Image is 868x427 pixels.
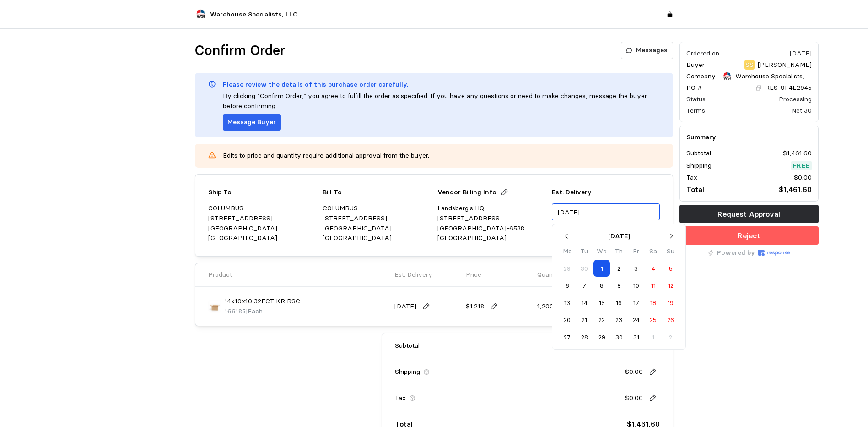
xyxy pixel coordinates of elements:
[735,71,812,82] p: Warehouse Specialists, LLC
[323,187,342,197] p: Bill To
[559,295,576,312] button: 13 October 2025
[437,187,496,197] p: Vendor Billing Info
[466,270,481,280] p: Price
[686,173,697,183] p: Tax
[437,213,545,224] p: [STREET_ADDRESS]
[559,312,576,328] button: 20 October 2025
[662,312,679,328] button: 26 October 2025
[208,300,221,313] img: 43d9b8f6-452a-47e9-b052-73ece05c65ba.jpeg
[662,329,679,346] button: 2 November 2025
[437,203,545,213] p: Landsberg's HQ
[559,277,576,294] button: 6 October 2025
[223,151,660,161] p: Edits to price and quantity require additional approval from the buyer.
[662,260,679,277] button: 5 October 2025
[210,10,297,20] p: Warehouse Specialists, LLC
[794,173,812,183] p: $0.00
[575,228,662,245] button: [DATE]
[628,329,645,346] button: 31 October 2025
[628,312,645,328] button: 24 October 2025
[779,94,812,104] div: Processing
[790,49,812,58] div: [DATE]
[395,393,406,403] p: Tax
[593,295,610,312] button: 15 October 2025
[627,246,645,260] th: Fr
[208,203,316,213] p: COLUMBUS
[208,213,316,224] p: [STREET_ADDRESS][PERSON_NAME]
[208,224,316,234] p: [GEOGRAPHIC_DATA]
[195,42,285,60] h1: Confirm Order
[628,295,645,312] button: 17 October 2025
[559,246,576,260] th: Mo
[717,208,780,220] p: Request Approval
[225,296,300,307] p: 14x10x10 32ECT KR RSC
[537,270,563,280] p: Quantity
[738,230,760,241] p: Reject
[437,224,545,234] p: [GEOGRAPHIC_DATA]-6538
[227,117,276,127] p: Message Buyer
[552,187,660,197] p: Est. Delivery
[225,307,246,315] span: 166185
[610,295,627,312] button: 16 October 2025
[686,60,705,70] p: Buyer
[208,270,232,280] p: Product
[223,114,281,131] button: Message Buyer
[662,246,679,260] th: Su
[717,248,755,258] p: Powered by
[593,312,610,328] button: 22 October 2025
[686,83,702,93] p: PO #
[758,60,812,70] p: [PERSON_NAME]
[645,329,662,346] button: 1 November 2025
[610,277,627,294] button: 9 October 2025
[765,83,812,93] p: RES-9F4E2945
[686,184,704,195] p: Total
[576,246,593,260] th: Tu
[679,226,819,245] button: Reject
[628,260,645,277] button: 3 October 2025
[745,60,754,70] p: SS
[323,203,431,213] p: COLUMBUS
[625,393,643,403] p: $0.00
[686,148,711,159] p: Subtotal
[625,367,643,377] p: $0.00
[636,45,668,55] p: Messages
[593,246,610,260] th: We
[394,270,432,280] p: Est. Delivery
[783,148,812,159] p: $1,461.60
[466,301,484,312] p: $1.218
[395,367,420,377] p: Shipping
[645,260,662,277] button: 4 October 2025
[686,94,706,104] div: Status
[610,246,628,260] th: Th
[552,203,660,220] input: MM/DD/YYYY
[576,260,593,277] button: 30 September 2025
[208,187,232,197] p: Ship To
[576,277,593,294] button: 7 October 2025
[323,233,431,243] p: [GEOGRAPHIC_DATA]
[576,295,593,312] button: 14 October 2025
[437,233,545,243] p: [GEOGRAPHIC_DATA]
[576,312,593,328] button: 21 October 2025
[610,312,627,328] button: 23 October 2025
[686,132,812,142] h5: Summary
[779,184,812,195] p: $1,461.60
[323,224,431,234] p: [GEOGRAPHIC_DATA]
[395,341,420,351] p: Subtotal
[793,161,810,171] p: Free
[593,260,610,277] button: 1 October 2025
[645,277,662,294] button: 11 October 2025
[559,260,576,277] button: 29 September 2025
[645,295,662,312] button: 18 October 2025
[223,80,408,90] p: Please review the details of this purchase order carefully.
[593,329,610,346] button: 29 October 2025
[323,213,431,224] p: [STREET_ADDRESS][PERSON_NAME]
[246,307,263,315] span: | Each
[686,106,705,115] div: Terms
[628,277,645,294] button: 10 October 2025
[208,233,316,243] p: [GEOGRAPHIC_DATA]
[576,329,593,346] button: 28 October 2025
[686,49,719,58] div: Ordered on
[645,246,662,260] th: Sa
[662,277,679,294] button: 12 October 2025
[679,205,819,223] button: Request Approval
[593,277,610,294] button: 8 October 2025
